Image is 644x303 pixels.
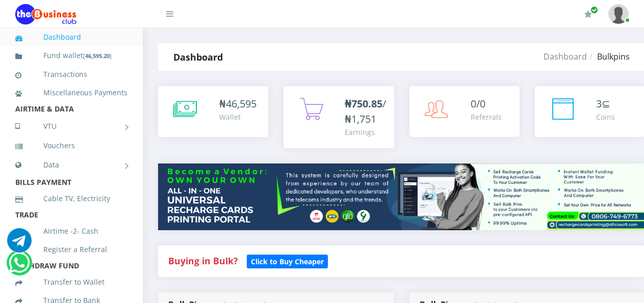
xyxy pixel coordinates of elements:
div: ₦ [219,96,256,112]
a: Dashboard [544,51,587,62]
a: Transfer to Wallet [15,270,127,294]
a: Airtime -2- Cash [15,219,127,243]
a: Fund wallet[46,595.20] [15,44,127,68]
span: 46,595 [226,97,256,111]
a: 0/0 Referrals [409,86,520,137]
i: Renew/Upgrade Subscription [584,10,592,18]
a: Transactions [15,63,127,86]
b: Click to Buy Cheaper [251,257,324,266]
a: Cable TV, Electricity [15,187,127,210]
span: 3 [596,97,602,111]
a: Click to Buy Cheaper [247,255,328,267]
div: Referrals [471,112,502,122]
a: VTU [15,114,127,139]
strong: Buying in Bulk? [168,255,238,267]
li: Bulkpins [587,50,630,63]
a: Miscellaneous Payments [15,81,127,104]
img: User [608,4,629,24]
a: Chat for support [9,258,30,275]
a: ₦750.85/₦1,751 Earnings [284,86,394,148]
a: Vouchers [15,134,127,157]
strong: Dashboard [173,51,223,63]
div: Coins [596,112,615,122]
img: Logo [15,4,76,24]
b: 46,595.20 [85,52,110,60]
a: Data [15,152,127,178]
span: /₦1,751 [345,97,386,126]
span: Renew/Upgrade Subscription [590,6,598,14]
a: Chat for support [7,236,32,253]
div: Earnings [345,127,386,137]
div: Wallet [219,112,256,122]
a: Dashboard [15,25,127,49]
a: Register a Referral [15,238,127,261]
small: [ ] [83,52,112,60]
span: 0/0 [471,97,485,111]
a: ₦46,595 Wallet [158,86,268,137]
b: ₦750.85 [345,97,382,111]
div: ⊆ [596,96,615,112]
